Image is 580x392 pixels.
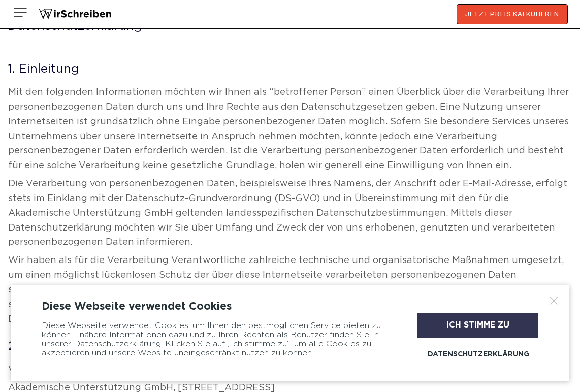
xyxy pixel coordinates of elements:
div: Diese Webseite verwendet Cookies [42,301,538,313]
h2: 2. Verantwortlicher [8,340,572,352]
p: Verantwortlicher im Sinne der DS-GVO ist die: [8,363,572,377]
a: Datenschutzerklärung [417,343,538,366]
p: Wir haben als für die Verarbeitung Verantwortliche zahlreiche technische und organisatorische Maß... [8,253,572,326]
img: logo wirschreiben [39,4,112,24]
p: Mit den folgenden Informationen möchten wir Ihnen als “betroffener Person” einen Überblick über d... [8,85,572,173]
div: Diese Webseite verwendet Cookies, um Ihnen den bestmöglichen Service bieten zu können – nähere In... [42,313,392,366]
p: Die Verarbeitung von personenbezogenen Daten, beispielsweise Ihres Namens, der Anschrift oder E-M... [8,177,572,250]
h2: 1. Einleitung [8,63,572,75]
button: JETZT PREIS KALKULIEREN [457,4,568,24]
div: Ich stimme zu [417,313,538,338]
img: Menu open [12,5,28,21]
